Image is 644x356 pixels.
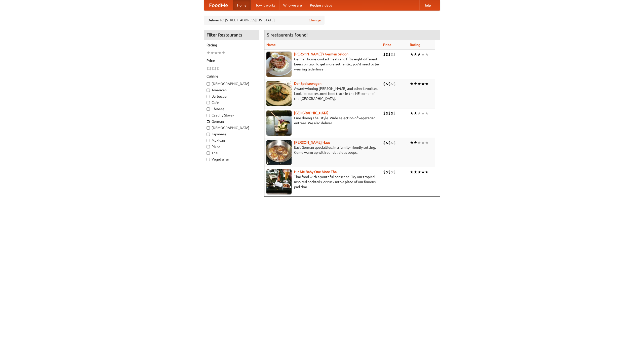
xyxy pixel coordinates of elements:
a: Der Speisewagen [294,82,321,86]
li: $ [386,110,388,116]
li: ★ [410,110,414,116]
li: $ [209,66,212,71]
li: $ [391,110,393,116]
li: $ [391,52,393,57]
a: Hit Me Baby One More Thai [294,170,338,174]
img: esthers.jpg [266,52,292,77]
li: ★ [417,140,421,145]
div: Deliver to: [STREET_ADDRESS][US_STATE] [204,16,325,25]
input: Vegetarian [207,158,210,161]
li: $ [388,169,391,175]
li: ★ [425,81,429,87]
h4: Filter Restaurants [204,30,259,40]
li: ★ [425,169,429,175]
label: [DEMOGRAPHIC_DATA] [207,125,256,130]
input: Barbecue [207,95,210,98]
label: Vegetarian [207,157,256,162]
li: ★ [210,50,214,56]
li: ★ [417,52,421,57]
li: ★ [414,140,417,145]
a: Change [309,18,321,23]
li: $ [214,66,217,71]
p: Thai food with a youthful bar scene. Try our tropical inspired cocktails, or tuck into a plate of... [266,174,379,189]
a: [PERSON_NAME]'s German Saloon [294,52,348,56]
label: Barbecue [207,94,256,99]
input: American [207,89,210,92]
label: Thai [207,150,256,155]
li: ★ [414,110,417,116]
input: Pizza [207,145,210,148]
li: ★ [421,169,425,175]
li: $ [383,110,386,116]
p: German home-cooked meals and fifty-eight different beers on tap. To get more authentic, you'd nee... [266,57,379,72]
li: ★ [414,81,417,87]
li: ★ [410,169,414,175]
input: Cafe [207,101,210,104]
label: Mexican [207,138,256,143]
label: Japanese [207,132,256,137]
li: ★ [414,52,417,57]
input: Thai [207,151,210,155]
li: ★ [425,140,429,145]
li: ★ [425,110,429,116]
li: $ [388,110,391,116]
a: How it works [251,0,279,10]
li: $ [393,169,396,175]
a: FoodMe [204,0,233,10]
h5: Rating [207,43,256,48]
li: $ [386,81,388,87]
ng-pluralize: 5 restaurants found! [267,32,308,37]
li: ★ [410,140,414,145]
img: satay.jpg [266,110,292,136]
li: $ [383,52,386,57]
a: Price [383,43,391,47]
label: Cafe [207,100,256,105]
li: $ [393,140,396,145]
input: German [207,120,210,123]
li: ★ [410,52,414,57]
input: Czech / Slovak [207,114,210,117]
a: [PERSON_NAME] Haus [294,140,330,144]
li: $ [386,169,388,175]
label: American [207,88,256,93]
p: Fine dining Thai-style. Wide selection of vegetarian entrées. We also deliver. [266,115,379,126]
li: ★ [414,169,417,175]
li: $ [388,52,391,57]
input: [DEMOGRAPHIC_DATA] [207,126,210,130]
li: ★ [417,81,421,87]
li: ★ [410,81,414,87]
a: [GEOGRAPHIC_DATA] [294,111,329,115]
li: $ [391,140,393,145]
p: Award-winning [PERSON_NAME] and other favorites. Look for our restored food truck in the NE corne... [266,86,379,101]
li: ★ [425,52,429,57]
input: Mexican [207,139,210,142]
img: babythai.jpg [266,169,292,194]
img: speisewagen.jpg [266,81,292,106]
label: [DEMOGRAPHIC_DATA] [207,81,256,86]
a: Name [266,43,276,47]
li: $ [388,81,391,87]
li: ★ [417,110,421,116]
label: German [207,119,256,124]
li: $ [207,66,209,71]
li: ★ [207,50,210,56]
a: Who we are [279,0,306,10]
a: Help [419,0,435,10]
a: Recipe videos [306,0,336,10]
input: [DEMOGRAPHIC_DATA] [207,82,210,86]
input: Japanese [207,133,210,136]
li: $ [383,140,386,145]
h5: Cuisine [207,74,256,79]
a: Home [233,0,251,10]
a: Rating [410,43,420,47]
li: $ [391,81,393,87]
li: $ [391,169,393,175]
li: $ [383,169,386,175]
li: $ [393,110,396,116]
li: $ [386,140,388,145]
li: ★ [417,169,421,175]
